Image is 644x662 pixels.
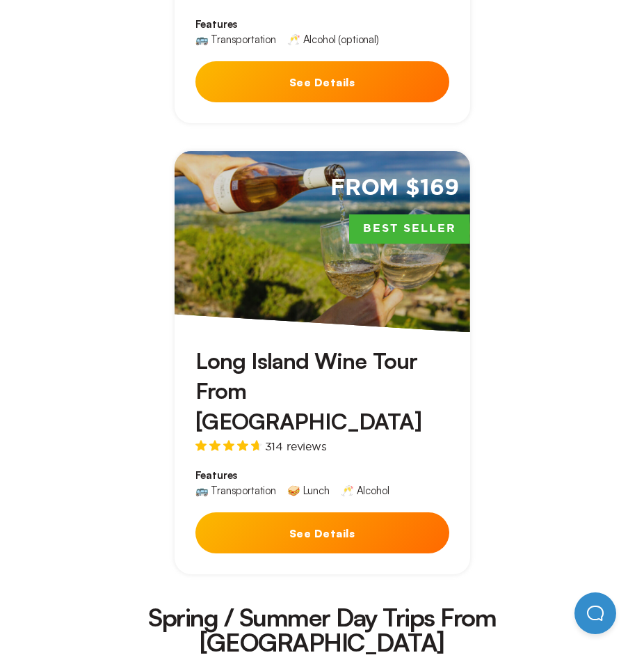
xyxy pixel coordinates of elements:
button: See Details [195,61,449,102]
h3: Long Island Wine Tour From [GEOGRAPHIC_DATA] [195,346,449,436]
div: 🚌 Transportation [195,34,276,45]
iframe: Help Scout Beacon - Open [574,592,616,634]
div: 🚌 Transportation [195,485,276,496]
span: Features [195,468,449,482]
span: Features [195,17,449,31]
div: 🥂 Alcohol [341,485,389,496]
a: From $169Best SellerLong Island Wine Tour From [GEOGRAPHIC_DATA]314 reviewsFeatures🚌 Transportati... [175,151,470,574]
h2: Spring / Summer Day Trips From [GEOGRAPHIC_DATA] [92,605,552,655]
span: From $169 [330,173,459,203]
span: Best Seller [349,214,470,244]
div: 🥂 Alcohol (optional) [287,34,379,45]
div: 🥪 Lunch [287,485,330,496]
button: See Details [195,512,449,553]
span: 314 reviews [265,441,327,452]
